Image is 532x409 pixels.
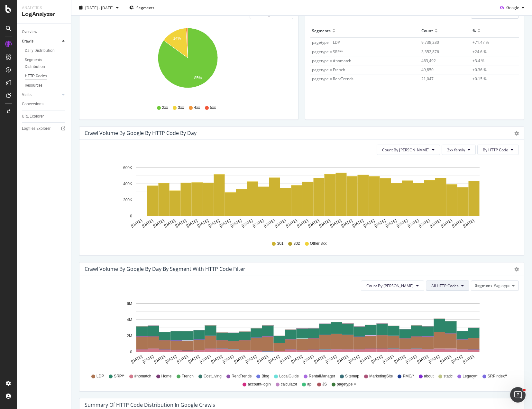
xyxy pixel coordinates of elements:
text: [DATE] [186,218,198,228]
span: +24.6 % [472,49,487,54]
text: [DATE] [256,354,269,364]
text: [DATE] [382,354,395,364]
span: pagetype = SRP/* [312,49,343,54]
text: [DATE] [210,354,223,364]
span: Count By Day [366,283,414,289]
div: Crawl Volume by google by Day by Segment with HTTP Code Filter [85,266,245,272]
text: [DATE] [318,218,331,228]
a: Visits [22,91,60,98]
div: Conversions [22,101,43,108]
button: Segments [127,3,157,13]
span: Blog [261,374,269,379]
span: pagetype = [337,382,356,387]
span: RentTrends [232,374,252,379]
span: Segment [475,283,492,288]
span: account-login [248,382,271,387]
span: PMC/* [403,374,414,379]
text: [DATE] [142,354,155,364]
text: [DATE] [352,218,364,228]
span: pagetype = #nomatch [312,58,351,63]
text: [DATE] [176,354,189,364]
a: Overview [22,29,67,35]
span: Sitemap [345,374,359,379]
text: [DATE] [296,218,309,228]
a: Daily Distribution [25,47,67,54]
text: 400K [123,182,132,186]
text: 14% [173,36,181,41]
text: [DATE] [396,218,409,228]
text: [DATE] [274,218,287,228]
span: about [424,374,434,379]
text: [DATE] [451,218,464,228]
text: [DATE] [165,354,178,364]
span: Home [161,374,172,379]
span: Google [506,5,519,10]
span: Count By Day [382,147,429,153]
span: [DATE] - [DATE] [85,5,114,10]
span: 2xx [162,105,168,110]
text: [DATE] [429,218,442,228]
text: [DATE] [279,354,292,364]
span: calculator [281,382,297,387]
span: Legacy/* [463,374,478,379]
text: 200K [123,198,132,202]
a: Conversions [22,101,67,108]
text: 4M [127,318,132,322]
span: MarketingSite [369,374,393,379]
span: api [307,382,312,387]
div: A chart. [85,296,514,371]
span: 463,492 [421,58,436,63]
text: [DATE] [440,218,453,228]
span: All HTTP Codes [431,283,459,289]
span: 301 [277,241,283,246]
a: Crawls [22,38,60,45]
button: [DATE] - [DATE] [77,3,121,13]
span: 21,047 [421,76,434,81]
text: [DATE] [230,218,243,228]
svg: A chart. [85,24,291,99]
text: [DATE] [313,354,326,364]
span: #nomatch [134,374,151,379]
text: 85% [194,76,202,81]
span: +0.36 % [472,67,487,72]
div: Segments Distribution [25,57,60,70]
div: Analytics [22,5,66,11]
div: Count [421,25,433,36]
span: +71.47 % [472,40,489,45]
text: [DATE] [252,218,265,228]
text: [DATE] [385,218,398,228]
span: static [444,374,453,379]
a: Logfiles Explorer [22,125,67,132]
text: [DATE] [348,354,361,364]
div: A chart. [85,160,514,235]
a: URL Explorer [22,113,67,120]
span: Segments [136,5,154,10]
text: [DATE] [130,218,143,228]
text: [DATE] [462,218,475,228]
a: Segments Distribution [25,57,67,70]
span: Other 3xx [310,241,327,246]
div: Logfiles Explorer [22,125,50,132]
div: gear [514,267,519,271]
div: LogAnalyzer [22,11,66,18]
text: [DATE] [152,218,165,228]
text: [DATE] [241,218,254,228]
text: [DATE] [188,354,200,364]
text: 6M [127,301,132,306]
text: [DATE] [428,354,441,364]
div: Segments [312,25,331,36]
text: [DATE] [418,218,431,228]
span: +3.4 % [472,58,484,63]
span: 4xx [194,105,200,110]
div: gear [514,131,519,136]
text: [DATE] [290,354,303,364]
button: 3xx family [442,145,476,155]
a: Resources [25,82,67,89]
text: [DATE] [208,218,221,228]
div: HTTP Codes [25,73,47,80]
span: CostLiving [204,374,222,379]
text: [DATE] [197,218,209,228]
text: [DATE] [153,354,166,364]
text: [DATE] [263,218,276,228]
